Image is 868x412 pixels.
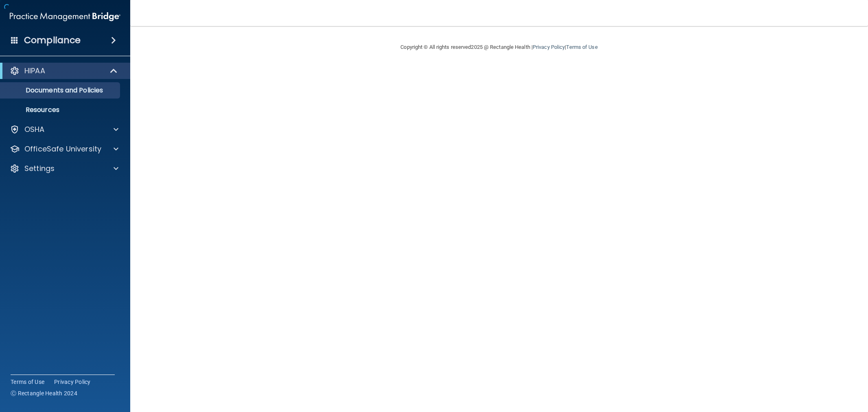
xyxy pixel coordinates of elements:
[10,125,118,134] a: OSHA
[11,389,77,397] span: Ⓒ Rectangle Health 2024
[10,144,118,154] a: OfficeSafe University
[10,9,120,25] img: PMB logo
[24,66,45,76] p: HIPAA
[5,86,116,94] p: Documents and Policies
[24,125,45,134] p: OSHA
[533,44,565,50] a: Privacy Policy
[351,34,648,60] div: Copyright © All rights reserved 2025 @ Rectangle Health | |
[566,44,597,50] a: Terms of Use
[24,35,81,46] h4: Compliance
[11,378,44,386] a: Terms of Use
[24,164,55,173] p: Settings
[24,144,101,154] p: OfficeSafe University
[10,164,118,173] a: Settings
[10,66,118,76] a: HIPAA
[5,106,116,114] p: Resources
[54,378,91,386] a: Privacy Policy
